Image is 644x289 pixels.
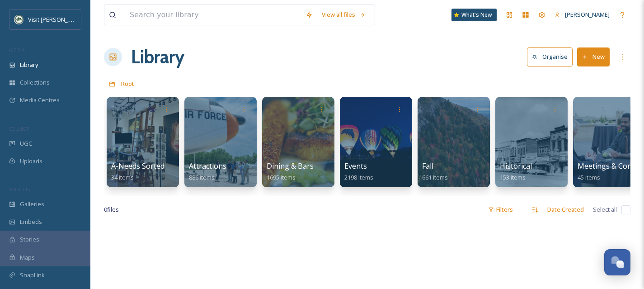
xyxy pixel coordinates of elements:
[267,161,314,171] span: Dining & Bars
[577,47,610,66] button: New
[189,161,226,171] span: Attractions
[20,61,38,69] span: Library
[543,201,588,218] div: Date Created
[20,139,32,148] span: UGC
[111,162,165,181] a: A-Needs Sorted34 items
[500,173,526,181] span: 153 items
[451,9,497,21] a: What's New
[131,43,184,71] a: Library
[422,161,433,171] span: Fall
[121,78,134,89] a: Root
[20,96,60,104] span: Media Centres
[484,201,517,218] div: Filters
[9,186,30,193] span: WIDGETS
[500,161,532,171] span: Historical
[500,162,532,181] a: Historical153 items
[121,80,134,88] span: Root
[28,15,85,24] span: Visit [PERSON_NAME]
[111,173,134,181] span: 34 items
[604,249,630,275] button: Open Chat
[527,47,573,66] button: Organise
[344,173,373,181] span: 2198 items
[344,162,373,181] a: Events2198 items
[20,253,35,262] span: Maps
[20,78,50,87] span: Collections
[527,47,577,66] a: Organise
[422,162,448,181] a: Fall661 items
[267,162,314,181] a: Dining & Bars1695 items
[20,235,39,244] span: Stories
[9,125,28,132] span: COLLECT
[344,161,367,171] span: Events
[267,173,296,181] span: 1695 items
[20,157,42,166] span: Uploads
[20,271,45,280] span: SnapLink
[593,205,617,214] span: Select all
[565,10,610,19] span: [PERSON_NAME]
[125,5,301,25] input: Search your library
[189,173,215,181] span: 886 items
[9,47,25,53] span: MEDIA
[20,200,44,208] span: Galleries
[20,218,42,226] span: Embeds
[111,161,165,171] span: A-Needs Sorted
[104,205,119,214] span: 0 file s
[578,173,600,181] span: 45 items
[14,15,24,24] img: Unknown.png
[422,173,448,181] span: 661 items
[189,162,226,181] a: Attractions886 items
[317,6,370,24] a: View all files
[550,6,614,24] a: [PERSON_NAME]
